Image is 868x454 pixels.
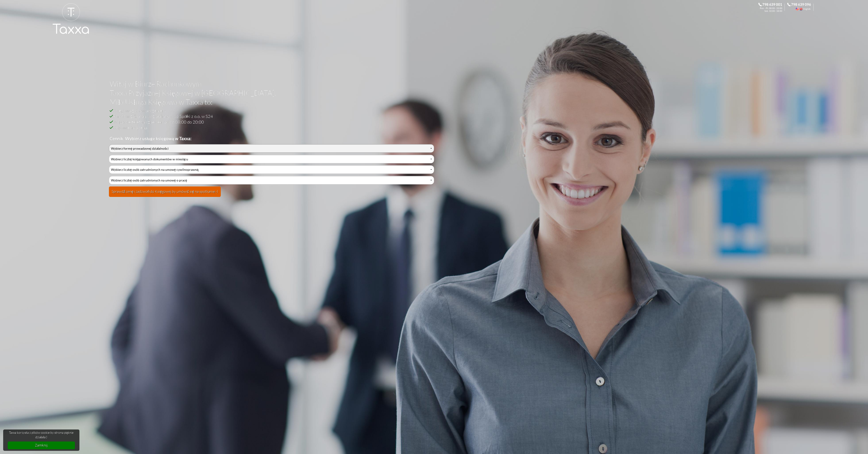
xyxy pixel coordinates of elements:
[109,144,434,200] div: Cennik Usług Księgowych Przyjaznej Księgowej w Biurze Rachunkowym Taxxa
[8,442,75,449] a: dismiss cookie message
[110,79,747,108] h1: Witaj w Biurze Rachunkowym Taxxa Przyjaznej Księgowej w [GEOGRAPHIC_DATA]. Miła Usługa Księgowa w...
[758,3,787,12] div: Zadzwoń do Księgowej. 798 639 001
[109,186,221,197] button: Sprawdź cenę i zadzwoń do Księgowej by umówić się na spotkanie:-)
[110,108,747,141] h2: Księgowa z doświadczeniem Pomoc w zakładaniu działalności lub Spółki z o.o. w S24 Wsparcie telefo...
[8,430,75,439] span: Taxxa korzysta z plików cookie by strona pięknie działała:)
[110,136,192,141] b: Cennik. Wybierz usługę księgową w Taxxa:
[787,3,816,12] div: Call the Accountant. 798 639 096
[3,429,79,451] div: cookieconsent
